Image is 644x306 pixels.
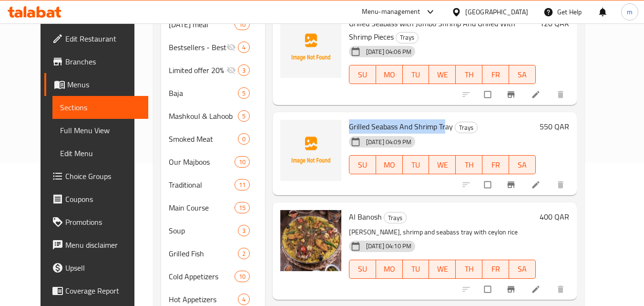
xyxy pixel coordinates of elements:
[44,165,148,188] a: Choice Groups
[65,285,141,296] span: Coverage Report
[550,84,573,105] button: delete
[455,122,478,133] div: Trays
[501,174,523,195] button: Branch-specific-item
[235,180,249,190] span: 11
[501,279,523,300] button: Branch-specific-item
[429,155,456,174] button: WE
[540,17,569,30] h6: 120 QAR
[479,176,499,194] span: Select to update
[403,65,429,84] button: TU
[238,248,250,259] div: items
[169,156,235,168] span: Our Majboos
[65,193,141,205] span: Coupons
[429,260,456,279] button: WE
[540,210,569,223] h6: 400 QAR
[433,68,452,82] span: WE
[235,179,250,190] div: items
[429,65,456,84] button: WE
[169,271,235,282] div: Cold Appetizers
[60,102,141,113] span: Sections
[238,294,250,305] div: items
[513,262,532,276] span: SA
[353,262,372,276] span: SU
[44,27,148,50] a: Edit Restaurant
[161,150,265,173] div: Our Majboos10
[169,202,235,213] span: Main Course
[396,32,418,43] span: Trays
[52,142,148,165] a: Edit Menu
[482,155,509,174] button: FR
[226,65,236,75] svg: Inactive section
[479,280,499,298] span: Select to update
[161,265,265,288] div: Cold Appetizers10
[460,262,479,276] span: TH
[455,122,477,133] span: Trays
[169,87,238,99] span: Baja
[280,210,341,271] img: Al Banosh
[380,262,399,276] span: MO
[161,13,265,36] div: [DATE] meal10
[407,262,426,276] span: TU
[169,19,235,30] span: [DATE] meal
[486,158,505,172] span: FR
[531,180,542,190] a: Edit menu item
[627,7,633,17] span: m
[349,65,376,84] button: SU
[44,279,148,302] a: Coverage Report
[482,260,509,279] button: FR
[65,170,141,182] span: Choice Groups
[169,248,238,259] span: Grilled Fish
[161,59,265,82] div: Limited offer 20% off3
[540,120,569,133] h6: 550 QAR
[235,203,249,212] span: 15
[531,90,542,99] a: Edit menu item
[161,36,265,59] div: Bestsellers - Best discounts on selected items4
[501,84,523,105] button: Branch-specific-item
[235,20,249,29] span: 10
[44,233,148,256] a: Menu disclaimer
[380,158,399,172] span: MO
[169,110,238,122] span: Mashkoul & Lahoob
[362,242,415,251] span: [DATE] 04:10 PM
[486,262,505,276] span: FR
[60,148,141,159] span: Edit Menu
[238,87,250,99] div: items
[67,79,141,90] span: Menus
[380,68,399,82] span: MO
[384,212,406,223] span: Trays
[235,202,250,213] div: items
[169,64,226,76] div: Limited offer 20% off
[460,158,479,172] span: TH
[238,42,250,53] div: items
[550,279,573,300] button: delete
[238,295,249,304] span: 4
[238,64,250,76] div: items
[349,260,376,279] button: SU
[169,19,235,30] div: Ramadan meal
[169,133,238,145] span: Smoked Meat
[403,155,429,174] button: TU
[169,42,226,53] div: Bestsellers - Best discounts on selected items
[465,7,528,17] div: [GEOGRAPHIC_DATA]
[161,196,265,219] div: Main Course15
[226,42,236,52] svg: Inactive section
[44,73,148,96] a: Menus
[349,155,376,174] button: SU
[550,174,573,195] button: delete
[235,158,249,167] span: 10
[353,158,372,172] span: SU
[65,239,141,251] span: Menu disclaimer
[44,256,148,279] a: Upsell
[353,68,372,82] span: SU
[376,155,403,174] button: MO
[169,225,238,236] span: Soup
[513,68,532,82] span: SA
[403,260,429,279] button: TU
[433,262,452,276] span: WE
